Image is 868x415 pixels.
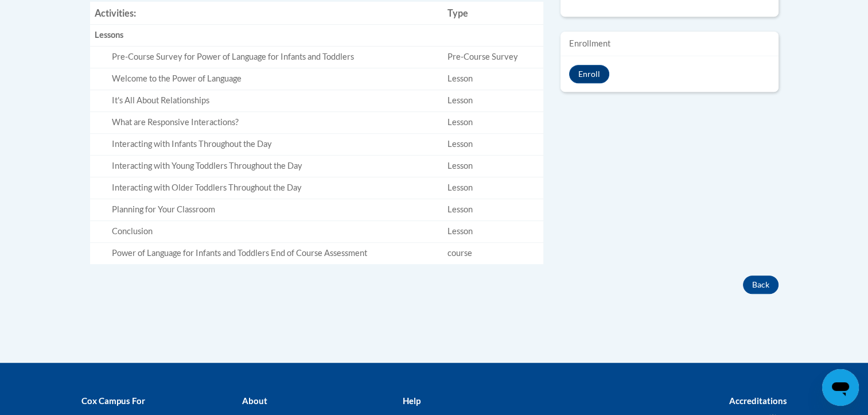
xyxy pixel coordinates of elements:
div: Interacting with Infants Throughout the Day [112,138,439,150]
td: Lesson [443,220,543,242]
td: Lesson [443,199,543,220]
div: Power of Language for Infants and Toddlers End of Course Assessment [112,247,439,259]
div: Interacting with Older Toddlers Throughout the Day [112,182,439,194]
button: Enroll [569,65,609,83]
b: Help [402,395,420,406]
div: What are Responsive Interactions? [112,117,439,129]
td: Lesson [443,155,543,177]
iframe: Button to launch messaging window [822,369,859,406]
td: course [443,242,543,263]
th: Type [443,2,543,25]
div: Conclusion [112,226,439,238]
b: Cox Campus For [81,395,145,406]
b: Accreditations [729,395,787,406]
div: Enrollment [560,32,779,56]
th: Activities: [90,2,443,25]
td: Lesson [443,90,543,112]
td: Pre-Course Survey [443,46,543,68]
td: Lesson [443,68,543,90]
b: About [242,395,267,406]
div: It's All About Relationships [112,95,439,107]
div: Pre-Course Survey for Power of Language for Infants and Toddlers [112,51,439,63]
div: Welcome to the Power of Language [112,73,439,85]
td: Lesson [443,112,543,134]
td: Lesson [443,177,543,199]
div: Interacting with Young Toddlers Throughout the Day [112,160,439,172]
td: Lesson [443,133,543,155]
div: Planning for Your Classroom [112,204,439,216]
div: Lessons [95,29,439,41]
button: Back [743,276,779,294]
